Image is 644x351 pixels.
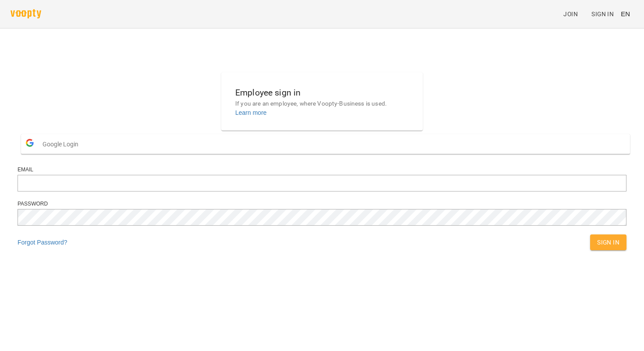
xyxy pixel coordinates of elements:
a: Learn more [235,109,267,116]
a: Join [560,6,588,22]
span: Sign In [597,237,619,248]
button: Sign In [590,234,626,250]
span: EN [621,9,630,18]
button: EN [617,6,633,22]
h6: Employee sign in [235,86,409,99]
a: Sign In [588,6,617,22]
button: Employee sign inIf you are an employee, where Voopty-Business is used.Learn more [228,79,416,124]
span: Google Login [42,135,83,153]
button: Google Login [21,134,630,154]
span: Join [563,9,578,19]
img: voopty.png [11,9,41,18]
span: Sign In [591,9,614,19]
p: If you are an employee, where Voopty-Business is used. [235,99,409,108]
div: Password [18,200,626,208]
div: Email [18,166,626,174]
a: Forgot Password? [18,239,67,246]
